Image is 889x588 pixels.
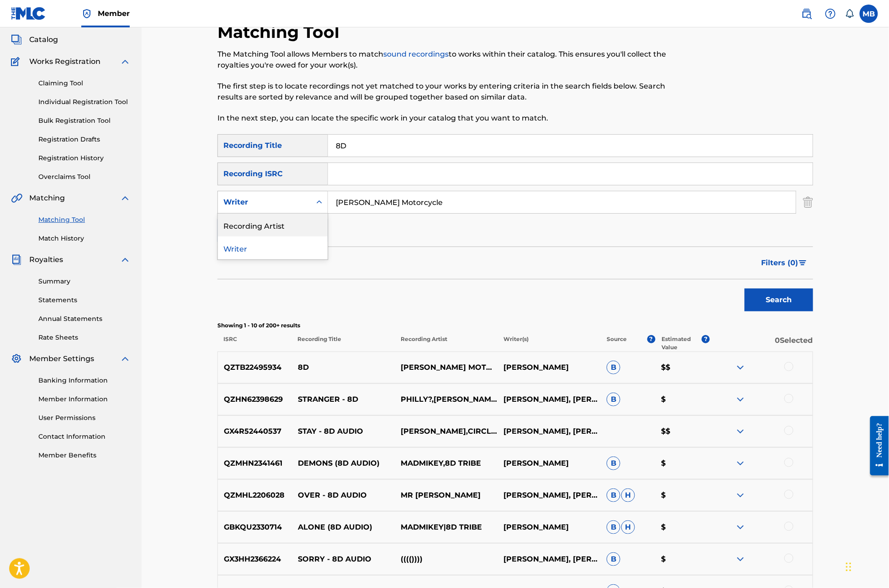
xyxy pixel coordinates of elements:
[607,520,620,534] span: B
[655,362,709,373] p: $$
[395,458,497,469] p: MADMIKEY,8D TRIBE
[120,254,131,265] img: expand
[218,490,292,501] p: QZMHL2206028
[11,34,22,45] img: Catalog
[607,335,627,352] p: Source
[38,234,131,243] a: Match History
[29,34,58,45] span: Catalog
[292,490,395,501] p: OVER - 8D AUDIO
[217,49,676,71] p: The Matching Tool allows Members to match to works within their catalog. This ensures you'll coll...
[292,458,395,469] p: DEMONS (8D AUDIO)
[498,522,601,533] p: [PERSON_NAME]
[498,490,601,501] p: [PERSON_NAME], [PERSON_NAME], [PERSON_NAME], [PERSON_NAME], [PERSON_NAME], [PERSON_NAME], [PERSON...
[29,193,65,204] span: Matching
[217,134,813,316] form: Search Form
[29,56,101,67] span: Works Registration
[661,335,702,352] p: Estimated Value
[11,56,23,67] img: Works Registration
[863,407,889,486] iframe: Resource Center
[621,520,635,534] span: H
[38,116,131,126] a: Bulk Registration Tool
[621,488,635,502] span: H
[801,8,812,19] img: search
[735,458,746,469] img: expand
[498,362,601,373] p: [PERSON_NAME]
[38,172,131,182] a: Overclaims Tool
[223,197,306,208] div: Writer
[607,361,620,374] span: B
[292,394,395,405] p: STRANGER - 8D
[395,335,498,352] p: Recording Artist
[735,394,746,405] img: expand
[120,353,131,364] img: expand
[38,394,131,404] a: Member Information
[498,458,601,469] p: [PERSON_NAME]
[395,522,497,533] p: MADMIKEY|8D TRIBE
[218,214,328,236] div: Recording Artist
[702,335,710,343] span: ?
[607,552,620,566] span: B
[655,458,709,469] p: $
[843,544,889,588] iframe: Chat Widget
[395,362,497,373] p: [PERSON_NAME] MOTORCYCLE
[735,426,746,437] img: expand
[218,458,292,469] p: QZMHN2341461
[799,260,807,266] img: filter
[762,257,799,268] span: Filters ( 0 )
[38,451,131,460] a: Member Benefits
[217,22,344,42] h2: Matching Tool
[497,335,601,352] p: Writer(s)
[292,554,395,565] p: SORRY - 8D AUDIO
[38,135,131,144] a: Registration Drafts
[395,394,497,405] p: PHILLY?,[PERSON_NAME]
[735,554,746,565] img: expand
[825,8,836,19] img: help
[11,34,58,45] a: CatalogCatalog
[803,191,813,214] img: Delete Criterion
[29,254,63,265] span: Royalties
[217,81,676,103] p: The first step is to locate recordings not yet matched to your works by entering criteria in the ...
[38,413,131,423] a: User Permissions
[38,79,131,88] a: Claiming Tool
[11,353,22,364] img: Member Settings
[11,7,46,20] img: MLC Logo
[292,362,395,373] p: 8D
[383,50,449,58] a: sound recordings
[607,393,620,406] span: B
[218,394,292,405] p: QZHN62398629
[395,554,497,565] p: (((())))
[217,113,676,124] p: In the next step, you can locate the specific work in your catalog that you want to match.
[607,457,620,470] span: B
[845,9,854,18] div: Notifications
[38,314,131,324] a: Annual Statements
[38,295,131,305] a: Statements
[120,56,131,67] img: expand
[735,362,746,373] img: expand
[38,215,131,225] a: Matching Tool
[798,5,816,23] a: Public Search
[821,5,840,23] div: Help
[292,522,395,533] p: ALONE (8D AUDIO)
[655,426,709,437] p: $$
[218,554,292,565] p: GX3HH2366224
[655,490,709,501] p: $
[607,488,620,502] span: B
[291,335,395,352] p: Recording Title
[498,426,601,437] p: [PERSON_NAME], [PERSON_NAME], [PERSON_NAME], [PERSON_NAME], [PERSON_NAME], [PERSON_NAME], [PERSON...
[218,522,292,533] p: GBKQU2330714
[29,353,94,364] span: Member Settings
[38,432,131,441] a: Contact Information
[11,193,22,204] img: Matching
[655,394,709,405] p: $
[217,321,813,330] p: Showing 1 - 10 of 200+ results
[218,426,292,437] p: GX4R52440537
[498,554,601,565] p: [PERSON_NAME], [PERSON_NAME], [PERSON_NAME], [PERSON_NAME], [PERSON_NAME]
[735,522,746,533] img: expand
[745,289,813,311] button: Search
[38,153,131,163] a: Registration History
[655,554,709,565] p: $
[655,522,709,533] p: $
[710,335,813,352] p: 0 Selected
